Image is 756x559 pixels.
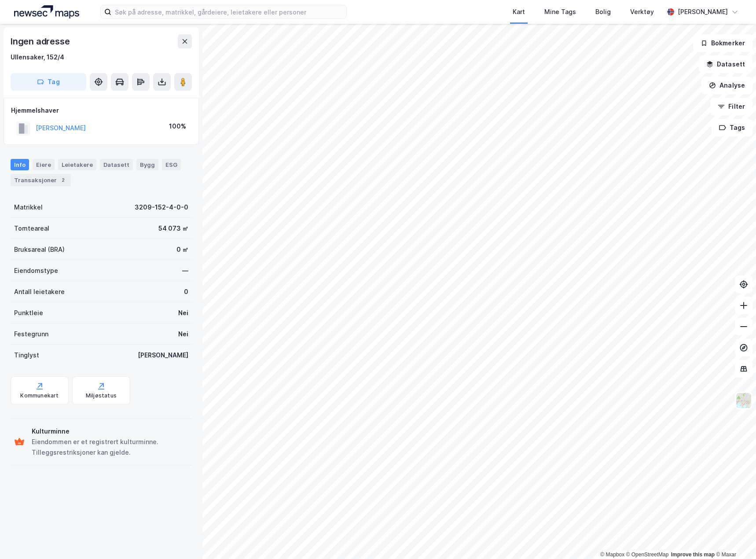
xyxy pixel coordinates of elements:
button: Analyse [701,77,752,94]
div: Ullensaker, 152/4 [11,52,64,63]
div: Bolig [595,7,611,17]
div: Punktleie [14,308,43,318]
div: 2 [59,176,67,184]
div: Kulturminne [32,426,188,437]
div: Transaksjoner [11,174,71,186]
div: [PERSON_NAME] [678,7,728,17]
img: logo.a4113a55bc3d86da70a041830d287a7e.svg [14,5,79,18]
div: Tinglyst [14,350,39,360]
a: Improve this map [671,552,715,558]
button: Datasett [699,55,752,73]
div: Nei [178,308,188,318]
div: Eiendommen er et registrert kulturminne. Tilleggsrestriksjoner kan gjelde. [32,437,188,458]
div: Hjemmelshaver [11,105,191,116]
div: Leietakere [58,159,96,170]
button: Tags [712,119,752,136]
div: Verktøy [630,7,654,17]
input: Søk på adresse, matrikkel, gårdeiere, leietakere eller personer [111,5,346,18]
button: Filter [710,98,752,115]
div: Eiere [33,159,55,170]
a: Mapbox [600,552,624,558]
div: Festegrunn [14,329,48,339]
button: Tag [11,73,86,91]
a: OpenStreetMap [626,552,669,558]
div: [PERSON_NAME] [138,350,188,360]
div: ESG [162,159,181,170]
div: Bygg [136,159,158,170]
div: Eiendomstype [14,265,58,276]
div: Matrikkel [14,202,43,213]
div: Mine Tags [544,7,576,17]
div: 3209-152-4-0-0 [135,202,188,213]
img: Z [735,392,752,409]
div: Ingen adresse [11,34,71,48]
button: Bokmerker [693,34,752,52]
div: 0 [184,287,188,297]
div: 54 073 ㎡ [158,223,188,234]
div: Info [11,159,29,170]
div: Kart [513,7,525,17]
div: Datasett [100,159,133,170]
div: 0 ㎡ [176,244,188,255]
div: 100% [169,121,186,132]
iframe: Chat Widget [712,517,756,559]
div: Antall leietakere [14,287,65,297]
div: Tomteareal [14,223,49,234]
div: Miljøstatus [86,392,117,399]
div: Kommunekart [20,392,59,399]
div: — [182,265,188,276]
div: Bruksareal (BRA) [14,244,65,255]
div: Nei [178,329,188,339]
